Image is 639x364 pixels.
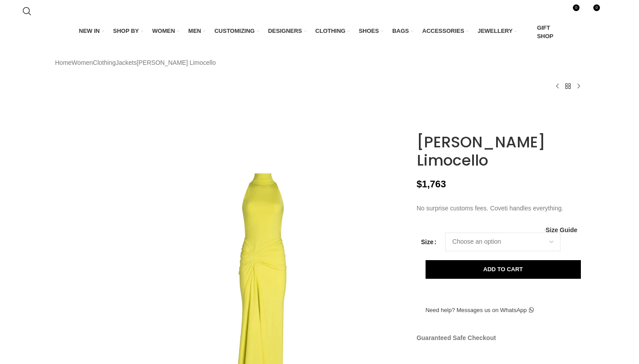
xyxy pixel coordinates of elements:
a: 0 [562,2,580,20]
span: SHOP BY [113,27,139,35]
nav: Breadcrumb [55,58,216,67]
a: Next product [573,81,584,91]
label: Size [421,237,437,247]
a: CUSTOMIZING [214,22,259,40]
span: CUSTOMIZING [214,27,255,35]
img: silvia tcherassi Jackets [53,273,107,324]
a: ACCESSORIES [422,22,469,40]
a: WOMEN [152,22,179,40]
div: My Wishlist [582,2,600,20]
p: No surprise customs fees. Coveti handles everything. [417,203,584,213]
div: Main navigation [18,22,621,42]
a: CLOTHING [316,22,350,40]
a: MEN [188,22,205,40]
span: [PERSON_NAME] Limocello [137,58,216,67]
a: SHOP BY [113,22,143,40]
a: GIFT SHOP [526,22,560,42]
a: DESIGNERS [268,22,307,40]
a: Jackets [116,58,137,67]
span: JEWELLERY [477,27,513,35]
button: Add to cart [426,260,581,279]
span: BAGS [392,27,409,35]
strong: Guaranteed Safe Checkout [417,334,496,341]
a: Previous product [552,81,563,91]
img: silvia tcherassi Jackets [53,160,107,212]
span: NEW IN [79,27,100,35]
span: SHOES [359,27,379,35]
span: MEN [188,27,201,35]
img: GiftBag [526,28,534,36]
bdi: 1,763 [417,178,446,190]
a: JEWELLERY [477,22,517,40]
a: Search [18,2,36,20]
h1: [PERSON_NAME] Limocello [417,133,584,170]
img: guaranteed-safe-checkout-bordered.j [417,347,571,360]
a: 0 [582,2,600,20]
a: Clothing [93,58,115,67]
span: 0 [573,4,580,11]
img: Silvia Tcherassi [417,105,457,129]
a: Home [55,58,71,67]
a: Women [71,58,93,67]
span: $ [417,178,422,190]
a: Need help? Messages us on WhatsApp [417,301,543,320]
a: SHOES [359,22,383,40]
span: ACCESSORIES [422,27,465,35]
span: 0 [593,4,600,11]
span: CLOTHING [316,27,346,35]
span: GIFT SHOP [537,24,560,40]
a: BAGS [392,22,414,40]
span: WOMEN [152,27,175,35]
a: NEW IN [79,22,104,40]
span: DESIGNERS [268,27,302,35]
img: silvia tcherassi Jackets [53,217,107,269]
